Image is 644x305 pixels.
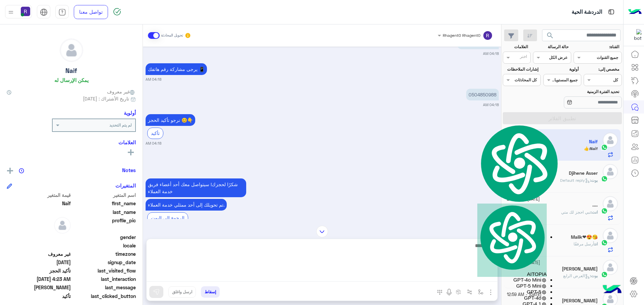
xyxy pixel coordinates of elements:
span: search [546,31,554,40]
span: انت [594,241,598,246]
p: 1/10/2025, 4:18 AM [466,89,499,100]
span: first_name [72,200,136,207]
img: defaultAdmin.png [60,39,83,62]
b: : [590,273,598,278]
span: profile_pic [72,217,136,232]
div: GPT-4o [477,295,547,301]
button: ارسل واغلق [168,286,196,298]
span: last_name [72,209,136,216]
img: defaultAdmin.png [603,164,618,179]
span: الرياض النسيم [7,284,71,291]
h5: راشد [562,298,598,304]
small: 04:18 AM [146,141,161,146]
label: العلامات [503,44,528,50]
img: Logo [628,5,642,19]
span: تأكيد الحجز [7,267,71,274]
img: tab [58,8,66,16]
img: WhatsApp [601,239,608,246]
b: : [590,178,598,183]
small: 04:18 AM [483,102,499,107]
span: last_message [72,284,136,291]
img: logo.svg [477,204,547,271]
img: gpt-black.svg [541,278,547,283]
h6: المتغيرات [115,182,136,188]
div: تأكيد [147,128,163,139]
div: GPT-5 Mini [477,283,547,289]
img: WhatsApp [601,208,608,214]
img: add [7,168,13,174]
small: تحويل المحادثة [161,33,183,38]
label: مخصص إلى: [585,66,619,72]
label: أولوية [544,66,579,72]
h5: Naif [65,67,77,75]
span: null [7,242,71,249]
span: العرض الرابع [563,273,590,278]
img: defaultAdmin.png [603,196,618,211]
div: GPT-4o Mini [477,277,547,283]
button: create order [453,286,464,297]
label: إشارات الملاحظات [503,66,538,72]
img: logo.svg [477,123,560,204]
p: الدردشة الحية [572,8,602,17]
img: defaultAdmin.png [54,217,71,234]
img: defaultAdmin.png [603,228,618,243]
a: تواصل معنا [74,5,108,19]
p: 1/10/2025, 4:18 AM [146,178,246,197]
h6: العلامات [7,139,136,145]
img: scroll [316,226,328,237]
button: search [542,29,558,44]
span: last_clicked_button [72,293,136,300]
p: 1/10/2025, 4:18 AM [146,114,195,126]
img: send voice note [445,288,453,296]
span: timezone [72,250,136,257]
img: gpt-black.svg [541,290,547,295]
img: 322853014244696 [630,29,642,41]
span: بوت [591,273,598,278]
div: الرجوع الى البوت [147,212,188,223]
small: 04:18 AM [146,77,161,82]
b: لم يتم التحديد [109,123,132,128]
div: AITOPIA [477,204,547,277]
span: Naif [7,200,71,207]
span: locale [72,242,136,249]
label: حالة الرسالة [534,44,569,50]
button: تطبيق الفلاتر [503,112,622,124]
p: 1/10/2025, 4:18 AM [146,199,227,211]
span: last_visited_flow [72,267,136,274]
img: spinner [113,8,121,16]
h5: عبدالرحمن العنزي [562,266,598,272]
span: last_interaction [72,276,136,283]
h5: .... [592,202,598,208]
span: غير معروف [7,250,71,257]
h5: Djihene Asser [569,170,598,176]
span: غير معروف [107,88,136,95]
img: make a call [437,290,442,295]
img: send message [153,289,160,295]
img: profile [7,8,15,16]
span: 2025-10-01T01:23:15.661Z [7,276,71,283]
span: gender [72,234,136,241]
img: hulul-logo.png [600,278,624,302]
label: تحديد الفترة الزمنية [544,89,619,95]
h5: Malik❤😍😘 [571,234,598,240]
span: بوت [591,178,598,183]
span: signup_date [72,259,136,266]
button: select flow [475,286,486,297]
img: WhatsApp [601,175,608,182]
span: تبي احجز لك متي [561,210,591,215]
button: Trigger scenario [464,286,475,297]
span: انت [592,210,598,215]
div: GPT-5 [477,289,547,295]
span: قيمة المتغير [7,192,71,199]
span: تأكيد [7,293,71,300]
img: defaultAdmin.png [603,260,618,275]
img: tab [40,8,48,16]
span: null [7,234,71,241]
div: اختر [520,54,528,61]
h6: Notes [122,167,136,173]
img: create order [456,289,461,295]
b: : [591,210,598,215]
span: Default reply [560,178,590,183]
small: 04:18 AM [483,51,499,56]
span: اسم المتغير [72,192,136,199]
